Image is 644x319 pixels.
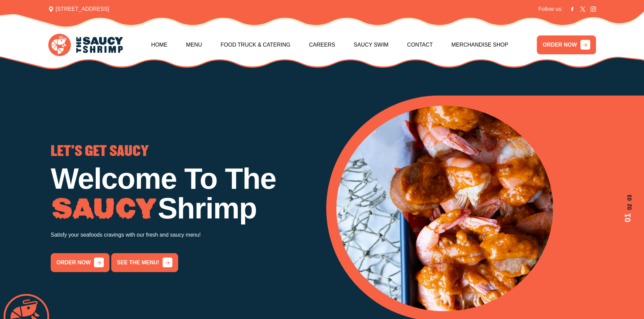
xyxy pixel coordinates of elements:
p: Satisfy your seafoods cravings with our fresh and saucy menu! [51,230,318,240]
a: Food Truck & Catering [220,30,290,59]
div: 1 / 3 [51,145,318,272]
span: 02 [622,204,634,210]
span: [STREET_ADDRESS] [48,5,109,13]
a: Merchandise Shop [451,30,508,59]
img: Banner Image [336,106,553,311]
img: Image [51,198,158,220]
a: Saucy Swim [354,30,388,59]
h1: Welcome To The Shrimp [51,164,318,223]
span: Follow us: [538,5,563,13]
img: logo [48,34,123,56]
a: Home [151,30,167,59]
span: 03 [622,194,634,201]
a: order now [51,253,110,272]
a: Careers [309,30,335,59]
div: 1 / 3 [336,106,634,311]
a: Menu [186,30,202,59]
span: LET'S GET SAUCY [51,145,149,158]
a: See the menu! [111,253,178,272]
span: 01 [622,213,634,222]
a: ORDER NOW [537,35,596,54]
a: Contact [407,30,433,59]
